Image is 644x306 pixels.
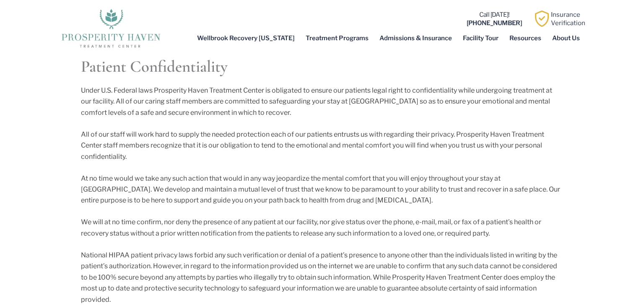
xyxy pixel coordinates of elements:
[457,29,504,48] a: Facility Tour
[59,7,163,49] img: The logo for Prosperity Haven Addiction Recovery Center.
[81,250,563,305] p: National HIPAA patient privacy laws forbid any such verification or denial of a patient’s presenc...
[300,29,374,48] a: Treatment Programs
[534,10,550,27] img: Learn how Prosperity Haven, a verified substance abuse center can help you overcome your addiction
[192,29,300,48] a: Wellbrook Recovery [US_STATE]
[81,129,563,162] p: All of our staff will work hard to supply the needed protection each of our patients entrusts us ...
[81,85,563,118] p: Under U.S. Federal laws Prosperity Haven Treatment Center is obligated to ensure our patients leg...
[81,217,563,239] p: We will at no time confirm, nor deny the presence of any patient at our facility, nor give status...
[467,19,522,27] b: [PHONE_NUMBER]
[81,57,563,77] h1: Patient Confidentiality
[551,11,585,27] a: InsuranceVerification
[547,29,585,48] a: About Us
[374,29,457,48] a: Admissions & Insurance
[504,29,547,48] a: Resources
[81,173,563,206] p: At no time would we take any such action that would in any way jeopardize the mental comfort that...
[467,11,522,27] a: Call [DATE]![PHONE_NUMBER]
